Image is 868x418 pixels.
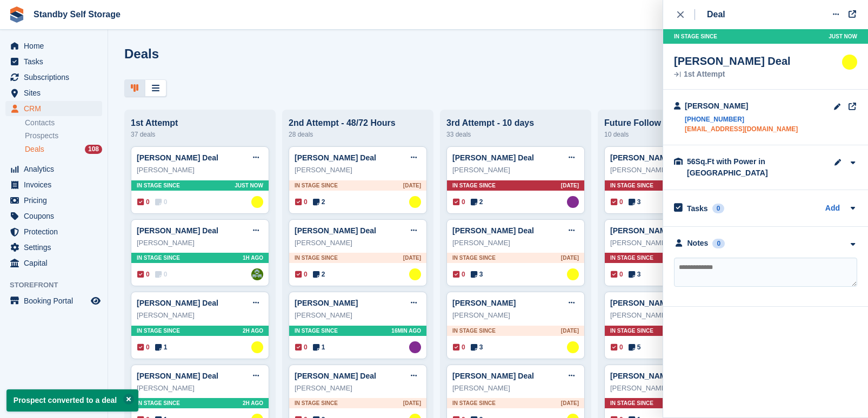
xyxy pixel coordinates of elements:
div: Notes [687,238,709,249]
div: 10 deals [604,128,743,141]
div: [PERSON_NAME] [685,100,798,112]
span: 0 [453,197,465,207]
a: menu [5,177,102,192]
a: menu [5,70,102,85]
div: [PERSON_NAME] [452,165,579,176]
a: Glenn Fisher [567,268,579,280]
span: Coupons [24,208,89,224]
span: 0 [611,197,623,207]
h2: Tasks [687,204,708,213]
div: [PERSON_NAME] [137,238,263,248]
a: menu [5,240,102,255]
img: Glenn Fisher [567,341,579,353]
span: In stage since [295,399,338,407]
a: Glenn Fisher [251,196,263,208]
a: menu [5,38,102,53]
span: 2 [313,197,325,207]
a: Glenn Fisher [842,55,857,70]
a: [PERSON_NAME] Deal [610,153,692,162]
div: 0 [712,204,725,213]
span: In stage since [295,254,338,262]
span: In stage since [674,32,717,41]
span: 0 [155,269,168,279]
a: Glenn Fisher [409,268,421,280]
span: Subscriptions [24,70,89,85]
span: 0 [295,269,308,279]
a: menu [5,293,102,308]
div: [PERSON_NAME] [610,310,737,321]
span: In stage since [137,181,180,190]
span: [DATE] [403,181,421,190]
span: 3 [471,342,483,352]
span: 0 [295,197,308,207]
img: Steve Hambridge [251,268,263,280]
span: 5 [629,342,641,352]
span: 0 [611,269,623,279]
a: Standby Self Storage [29,5,125,23]
span: In stage since [610,327,653,335]
span: Settings [24,240,89,255]
span: Just now [829,32,857,41]
span: Invoices [24,177,89,192]
div: [PERSON_NAME] [295,383,421,394]
a: Deals 108 [25,144,102,155]
a: menu [5,54,102,69]
span: Pricing [24,193,89,208]
a: [PERSON_NAME] Deal [610,226,692,235]
span: In stage since [137,254,180,262]
div: [PERSON_NAME] [137,165,263,176]
div: Deal [707,8,725,21]
span: 0 [453,342,465,352]
div: 28 deals [289,128,427,141]
a: [PERSON_NAME] [452,299,516,307]
span: In stage since [137,327,180,335]
span: [DATE] [561,181,579,190]
div: Future Follow Up [604,118,743,128]
span: 3 [629,269,641,279]
div: [PERSON_NAME] [295,165,421,176]
a: [PERSON_NAME] Deal [137,153,218,162]
div: [PERSON_NAME] [137,310,263,321]
a: [PERSON_NAME] Deal [137,226,218,235]
span: 0 [137,269,150,279]
span: 2H AGO [243,327,263,335]
a: [EMAIL_ADDRESS][DOMAIN_NAME] [685,124,798,134]
a: Glenn Fisher [409,196,421,208]
a: [PERSON_NAME] [295,299,358,307]
div: 1st Attempt [674,71,791,78]
img: Sue Ford [409,341,421,353]
span: Analytics [24,161,89,177]
span: Just now [235,181,263,190]
div: [PERSON_NAME] [452,383,579,394]
span: Sites [24,85,89,100]
div: [PERSON_NAME] [610,165,737,176]
div: 0 [712,239,725,248]
img: Sue Ford [567,196,579,208]
span: Booking Portal [24,293,89,308]
span: 0 [155,197,168,207]
span: Storefront [10,280,108,291]
a: [PERSON_NAME] Deal [610,372,692,380]
span: In stage since [610,181,653,190]
span: 1H AGO [243,254,263,262]
div: [PERSON_NAME] [610,383,737,394]
span: 1 [155,342,168,352]
span: In stage since [610,399,653,407]
a: Prospects [25,130,102,141]
div: [PERSON_NAME] [452,310,579,321]
p: Prospect converted to a deal [6,389,138,412]
a: [PERSON_NAME] Deal [610,299,692,307]
a: [PERSON_NAME] Deal [452,153,534,162]
a: menu [5,193,102,208]
div: [PERSON_NAME] [137,383,263,394]
span: [DATE] [561,327,579,335]
a: [PERSON_NAME] Deal [452,372,534,380]
span: 0 [453,269,465,279]
span: 16MIN AGO [391,327,421,335]
div: 33 deals [446,128,585,141]
div: [PERSON_NAME] [295,310,421,321]
span: 0 [295,342,308,352]
img: Glenn Fisher [251,341,263,353]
